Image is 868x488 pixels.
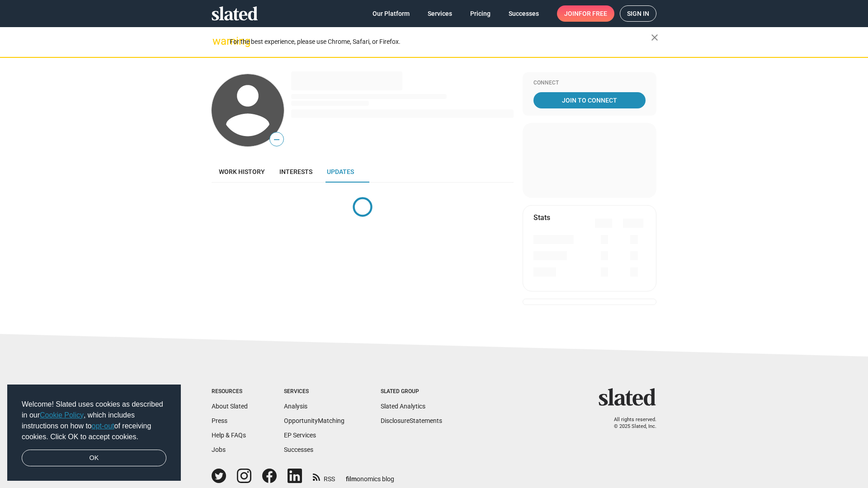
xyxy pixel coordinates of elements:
a: Successes [501,5,546,22]
a: Slated Analytics [381,403,425,410]
span: Sign in [627,6,649,21]
a: Join To Connect [533,92,646,108]
div: cookieconsent [7,385,181,481]
a: About Slated [212,403,248,410]
mat-icon: close [649,32,660,43]
a: EP Services [284,432,316,439]
span: Join [564,5,607,22]
a: Sign in [620,5,656,22]
a: Our Platform [365,5,417,22]
a: OpportunityMatching [284,417,344,424]
span: Updates [327,168,354,175]
a: Updates [320,161,361,183]
span: — [270,134,283,145]
div: Slated Group [381,388,442,395]
span: Work history [219,168,265,175]
a: Interests [272,161,320,183]
div: Services [284,388,344,395]
span: Successes [509,5,539,22]
span: Join To Connect [535,92,644,108]
a: Analysis [284,403,307,410]
span: for free [579,5,607,22]
a: Services [420,5,459,22]
a: Cookie Policy [40,411,84,419]
span: Services [428,5,452,22]
a: Joinfor free [557,5,614,22]
a: opt-out [92,422,114,430]
span: Pricing [470,5,491,22]
a: Work history [212,161,272,183]
a: Help & FAQs [212,432,246,439]
a: RSS [313,469,335,483]
a: Pricing [463,5,498,22]
div: Connect [533,80,646,87]
a: Press [212,417,227,424]
div: Resources [212,388,248,395]
div: For the best experience, please use Chrome, Safari, or Firefox. [230,36,651,48]
a: filmonomics blog [346,468,394,483]
a: dismiss cookie message [22,450,166,467]
span: film [346,475,357,483]
mat-card-title: Stats [533,213,550,222]
mat-icon: warning [212,36,223,47]
a: Jobs [212,446,226,453]
span: Welcome! Slated uses cookies as described in our , which includes instructions on how to of recei... [22,399,166,442]
span: Our Platform [373,5,410,22]
a: DisclosureStatements [381,417,442,424]
p: All rights reserved. © 2025 Slated, Inc. [604,417,656,430]
a: Successes [284,446,313,453]
span: Interests [279,168,312,175]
